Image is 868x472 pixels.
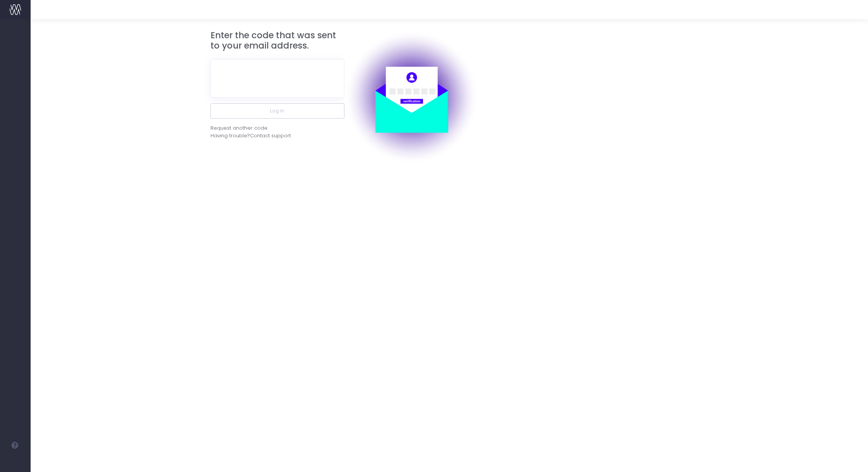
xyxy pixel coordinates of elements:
h3: Enter the code that was sent to your email address. [210,30,344,51]
div: Having trouble? [210,132,344,140]
button: Log in [210,103,344,119]
div: Request another code [210,124,268,132]
span: Contact support [250,132,291,140]
img: images/default_profile_image.png [10,457,21,468]
img: auth.png [344,30,478,164]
